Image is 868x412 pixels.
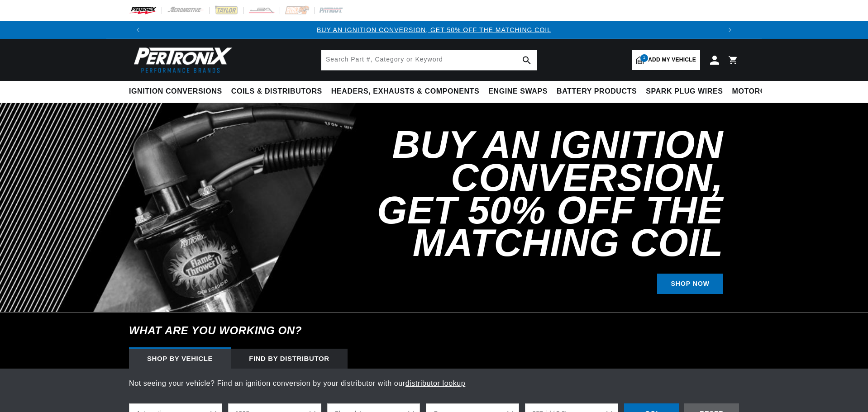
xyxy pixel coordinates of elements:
span: 1 [640,54,648,62]
p: Not seeing your vehicle? Find an ignition conversion by your distributor with our [129,378,739,389]
summary: Engine Swaps [484,81,552,102]
img: Pertronix [129,44,233,76]
span: Headers, Exhausts & Components [331,87,479,96]
span: Motorcycle [732,87,786,96]
a: distributor lookup [405,379,466,387]
div: Find by Distributor [231,349,348,369]
summary: Ignition Conversions [129,81,227,102]
a: SHOP NOW [657,274,723,294]
span: Battery Products [557,87,637,96]
button: Translation missing: en.sections.announcements.previous_announcement [129,21,147,39]
h2: Buy an Ignition Conversion, Get 50% off the Matching Coil [336,128,723,259]
button: Translation missing: en.sections.announcements.next_announcement [721,21,739,39]
summary: Spark Plug Wires [641,81,727,102]
span: Spark Plug Wires [646,87,723,96]
summary: Coils & Distributors [227,81,327,102]
span: Coils & Distributors [231,87,322,96]
div: Shop by vehicle [129,349,231,369]
span: Engine Swaps [488,87,548,96]
summary: Battery Products [552,81,641,102]
slideshow-component: Translation missing: en.sections.announcements.announcement_bar [106,21,762,39]
span: Ignition Conversions [129,87,222,96]
summary: Headers, Exhausts & Components [327,81,484,102]
span: Add my vehicle [648,56,696,64]
h6: What are you working on? [106,313,762,349]
div: Announcement [147,25,721,35]
a: 1Add my vehicle [632,50,700,70]
div: 1 of 3 [147,25,721,35]
button: search button [517,50,537,70]
input: Search Part #, Category or Keyword [321,50,537,70]
summary: Motorcycle [728,81,791,102]
a: BUY AN IGNITION CONVERSION, GET 50% OFF THE MATCHING COIL [317,26,551,33]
